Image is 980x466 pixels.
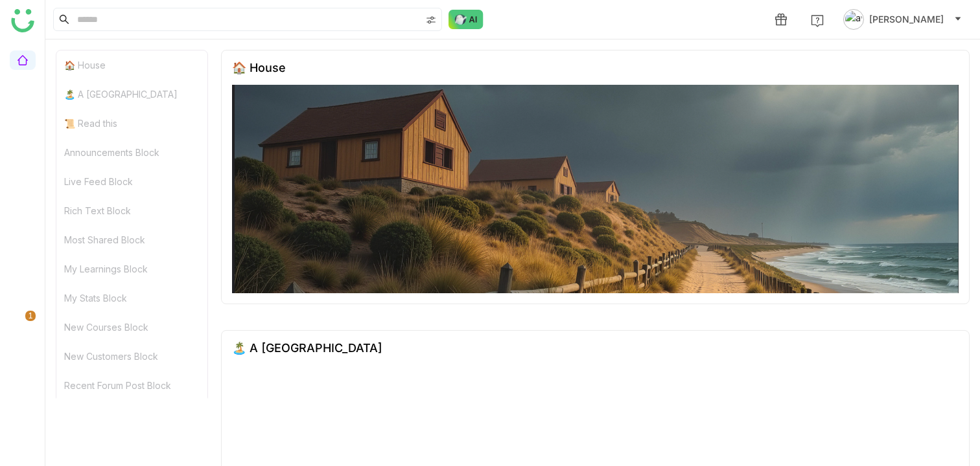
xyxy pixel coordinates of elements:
[56,109,207,138] div: 📜 Read this
[25,311,36,321] nz-badge-sup: 1
[56,50,207,80] div: 🏠 House
[232,61,286,74] div: 🏠 House
[869,12,944,27] span: [PERSON_NAME]
[28,309,33,322] p: 1
[811,14,824,27] img: help.svg
[56,313,207,342] div: New Courses Block
[232,85,959,293] img: 68553b2292361c547d91f02a
[56,80,207,109] div: 🏝️ A [GEOGRAPHIC_DATA]
[56,342,207,371] div: New Customers Block
[11,9,34,32] img: logo
[841,9,964,30] button: [PERSON_NAME]
[56,167,207,196] div: Live Feed Block
[56,138,207,167] div: Announcements Block
[56,254,207,283] div: My Learnings Block
[232,341,382,355] div: 🏝️ A [GEOGRAPHIC_DATA]
[56,371,207,400] div: Recent Forum Post Block
[56,283,207,313] div: My Stats Block
[56,225,207,254] div: Most Shared Block
[426,15,436,25] img: search-type.svg
[449,10,484,29] img: ask-buddy-normal.svg
[843,9,864,30] img: avatar
[56,196,207,225] div: Rich Text Block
